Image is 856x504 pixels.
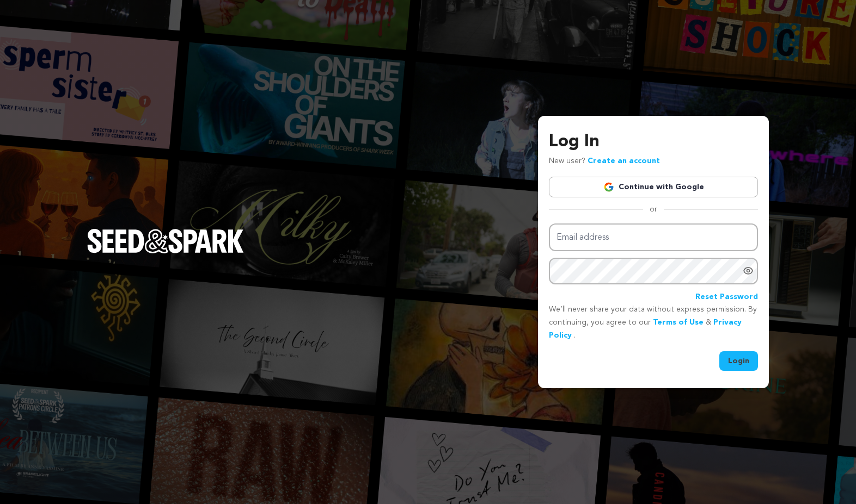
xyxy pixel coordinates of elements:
[549,319,742,339] a: Privacy Policy
[549,155,660,168] p: New user?
[643,204,664,215] span: or
[719,351,758,371] button: Login
[588,157,660,165] a: Create an account
[549,129,758,155] h3: Log In
[549,303,758,342] p: We’ll never share your data without express permission. By continuing, you agree to our & .
[549,223,758,251] input: Email address
[743,265,754,276] a: Show password as plain text. Warning: this will display your password on the screen.
[87,229,244,275] a: Seed&Spark Homepage
[603,182,614,192] img: Google logo
[549,177,758,197] a: Continue with Google
[87,229,244,253] img: Seed&Spark Logo
[695,291,758,304] a: Reset Password
[653,319,704,326] a: Terms of Use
